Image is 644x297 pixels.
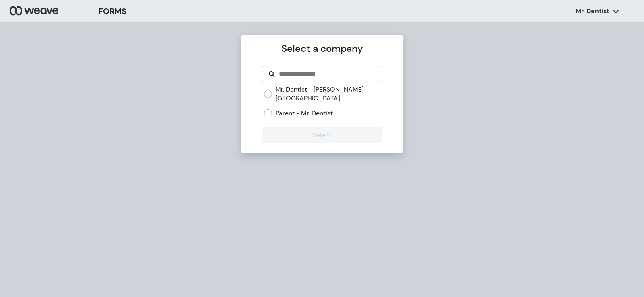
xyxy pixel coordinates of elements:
[99,5,126,17] h3: FORMS
[275,109,333,118] label: Parent - Mr. Dentist
[278,69,375,79] input: Search
[262,127,382,143] button: Select
[275,85,382,102] label: Mr. Dentist - [PERSON_NAME][GEOGRAPHIC_DATA]
[262,41,382,56] p: Select a company
[576,7,609,16] p: Mr. Dentist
